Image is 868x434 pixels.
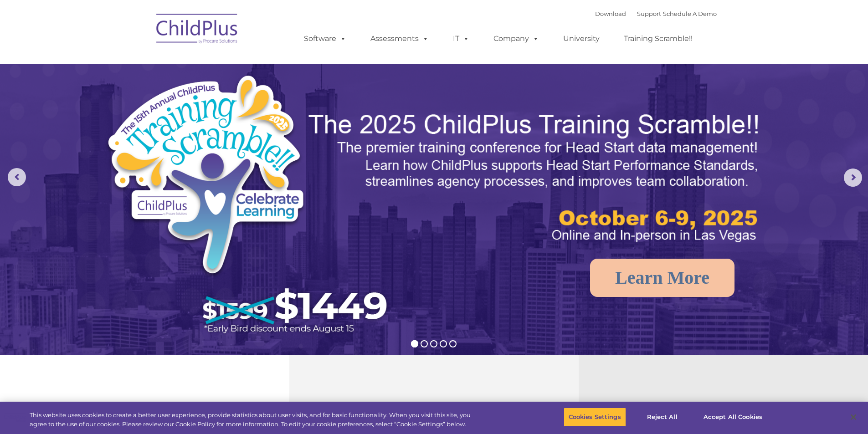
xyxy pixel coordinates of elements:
a: Support [637,10,661,17]
a: University [554,30,609,48]
img: ChildPlus by Procare Solutions [152,7,243,53]
button: Reject All [634,408,691,427]
a: Schedule A Demo [663,10,717,17]
button: Accept All Cookies [699,408,767,427]
a: Download [595,10,626,17]
a: Training Scramble!! [615,30,702,48]
button: Cookies Settings [564,408,626,427]
a: Company [484,30,548,48]
a: Assessments [361,30,438,48]
font: | [595,10,717,17]
button: Close [843,407,863,427]
div: This website uses cookies to create a better user experience, provide statistics about user visit... [30,411,478,429]
a: Software [295,30,355,48]
a: Learn More [590,259,734,297]
a: IT [444,30,478,48]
